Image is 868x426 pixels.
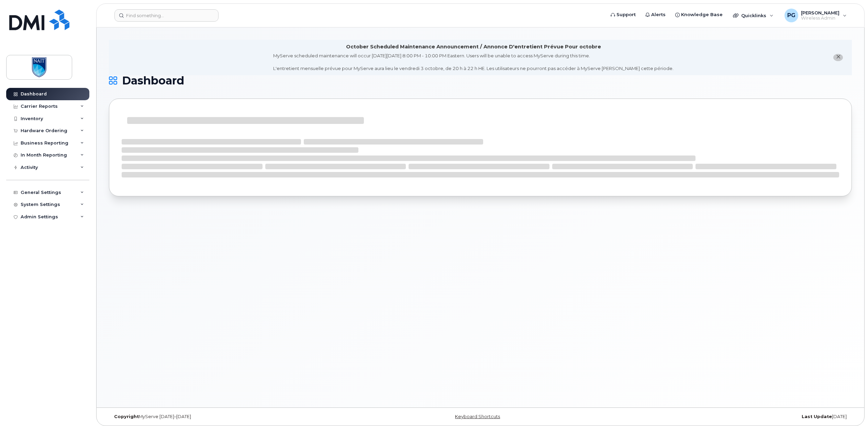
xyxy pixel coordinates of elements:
[109,414,357,419] div: MyServe [DATE]–[DATE]
[833,54,843,61] button: close notification
[346,43,601,50] div: October Scheduled Maintenance Announcement / Annonce D'entretient Prévue Pour octobre
[122,76,184,86] span: Dashboard
[604,414,852,419] div: [DATE]
[114,414,139,419] strong: Copyright
[802,414,832,419] strong: Last Update
[455,414,500,419] a: Keyboard Shortcuts
[273,53,674,72] div: MyServe scheduled maintenance will occur [DATE][DATE] 8:00 PM - 10:00 PM Eastern. Users will be u...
